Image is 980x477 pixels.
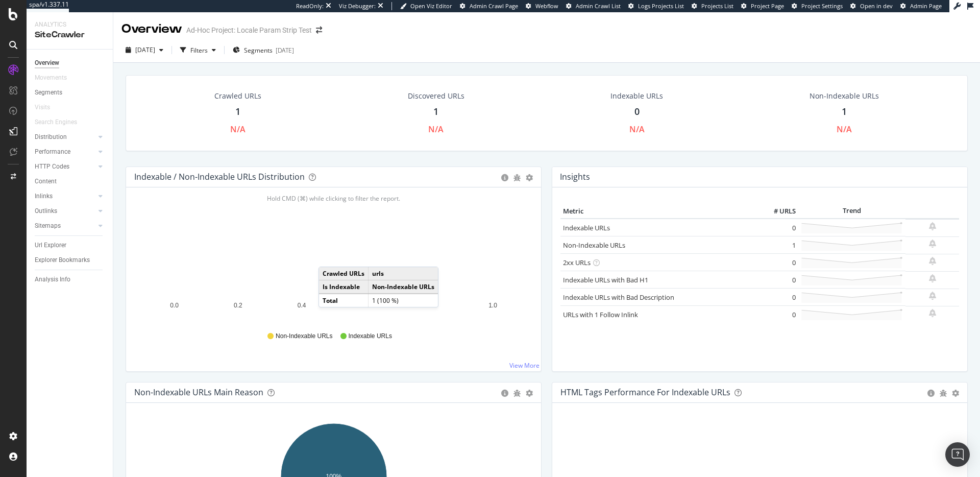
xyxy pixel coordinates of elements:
[35,29,105,41] div: SiteCrawler
[121,42,167,58] button: [DATE]
[940,390,947,397] div: bug
[638,2,684,10] span: Logs Projects List
[35,20,105,29] div: Analytics
[513,390,521,397] div: bug
[501,390,508,397] div: circle-info
[35,191,95,202] a: Inlinks
[35,147,70,157] div: Performance
[910,2,942,10] span: Admin Page
[563,310,638,319] a: URLs with 1 Follow Inlink
[35,255,106,266] a: Explorer Bookmarks
[757,236,798,254] td: 1
[339,2,376,10] div: Viz Debugger:
[35,274,106,285] a: Analysis Info
[319,267,369,280] td: Crawled URLs
[628,2,684,10] a: Logs Projects List
[121,20,182,38] div: Overview
[929,309,936,317] div: bell-plus
[276,46,294,55] div: [DATE]
[298,302,306,309] text: 0.4
[929,240,936,248] div: bell-plus
[757,254,798,271] td: 0
[757,289,798,306] td: 0
[134,204,533,322] div: A chart.
[369,294,438,307] td: 1 (100 %)
[319,280,369,294] td: Is Indexable
[850,2,893,10] a: Open in dev
[757,219,798,236] td: 0
[810,91,879,101] div: Non-Indexable URLs
[244,46,273,55] span: Segments
[35,132,67,142] div: Distribution
[929,222,936,230] div: bell-plus
[35,117,87,128] a: Search Engines
[563,275,648,284] a: Indexable URLs with Bad H1
[425,302,433,309] text: 0.8
[35,117,77,128] div: Search Engines
[757,271,798,289] td: 0
[509,361,540,370] a: View More
[900,2,942,10] a: Admin Page
[369,280,438,294] td: Non-Indexable URLs
[560,204,757,219] th: Metric
[234,302,242,309] text: 0.2
[801,2,843,10] span: Project Settings
[276,332,332,341] span: Non-Indexable URLs
[35,221,95,231] a: Sitemaps
[135,45,155,54] span: 2025 Sep. 3rd
[952,390,959,397] div: gear
[563,258,591,267] a: 2xx URLs
[35,176,106,187] a: Content
[798,204,905,219] th: Trend
[741,2,784,10] a: Project Page
[701,2,733,10] span: Projects List
[692,2,733,10] a: Projects List
[35,87,106,98] a: Segments
[842,105,847,118] div: 1
[563,223,610,232] a: Indexable URLs
[35,274,70,285] div: Analysis Info
[35,255,90,266] div: Explorer Bookmarks
[513,174,521,181] div: bug
[235,105,240,118] div: 1
[560,387,730,397] div: HTML Tags Performance for Indexable URLs
[134,172,305,182] div: Indexable / Non-Indexable URLs Distribution
[190,46,208,55] div: Filters
[35,102,60,113] a: Visits
[929,292,936,300] div: bell-plus
[526,390,533,397] div: gear
[929,257,936,265] div: bell-plus
[408,91,464,101] div: Discovered URLs
[230,124,246,135] div: N/A
[35,147,95,157] a: Performance
[35,87,62,98] div: Segments
[35,161,95,172] a: HTTP Codes
[296,2,324,10] div: ReadOnly:
[35,132,95,142] a: Distribution
[410,2,452,10] span: Open Viz Editor
[35,240,66,251] div: Url Explorer
[428,124,444,135] div: N/A
[229,42,298,58] button: Segments[DATE]
[751,2,784,10] span: Project Page
[757,204,798,219] th: # URLS
[488,302,497,309] text: 1.0
[35,240,106,251] a: Url Explorer
[349,332,392,341] span: Indexable URLs
[634,105,640,118] div: 0
[134,387,263,397] div: Non-Indexable URLs Main Reason
[361,302,370,309] text: 0.6
[792,2,843,10] a: Project Settings
[927,390,935,397] div: circle-info
[929,274,936,282] div: bell-plus
[629,124,645,135] div: N/A
[316,27,322,34] div: arrow-right-arrow-left
[576,2,621,10] span: Admin Crawl List
[837,124,852,135] div: N/A
[563,293,674,302] a: Indexable URLs with Bad Description
[319,294,369,307] td: Total
[757,306,798,323] td: 0
[566,2,621,10] a: Admin Crawl List
[35,102,50,113] div: Visits
[501,174,508,181] div: circle-info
